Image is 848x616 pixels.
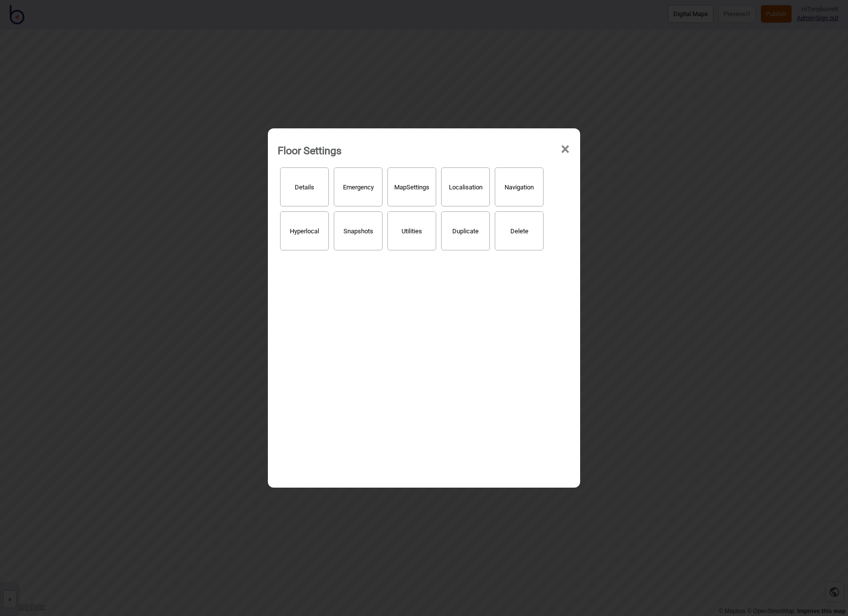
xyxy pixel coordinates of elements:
[334,167,383,206] button: Emergency
[495,167,544,206] button: Navigation
[280,211,329,250] button: Hyperlocal
[334,211,383,250] button: Snapshots
[387,211,436,250] button: Utilities
[441,167,490,206] button: Localisation
[441,211,490,250] button: Duplicate
[560,133,570,165] span: ×
[278,140,342,161] div: Floor Settings
[495,211,544,250] button: Delete
[387,167,436,206] button: MapSettings
[280,167,329,206] button: Details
